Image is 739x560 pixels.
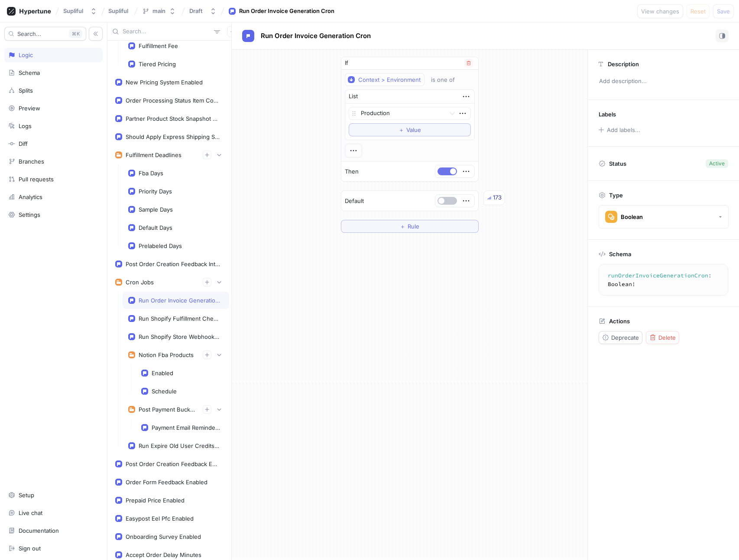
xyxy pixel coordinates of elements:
div: main [152,7,165,15]
span: Search... [17,31,41,36]
div: Supliful [63,7,83,15]
p: Actions [609,318,630,325]
button: ＋Rule [341,220,479,233]
p: Description [608,61,639,68]
div: Documentation [19,527,59,534]
div: Prelabeled Days [139,242,182,249]
div: Sample Days [139,206,173,213]
div: Settings [19,211,40,218]
div: Notion Fba Products [139,351,194,358]
div: Diff [19,140,28,147]
div: Post Order Creation Feedback Enabled [126,460,220,467]
div: Prepaid Price Enabled [126,497,185,504]
button: Deprecate [599,331,642,344]
span: Run Order Invoice Generation Cron [261,32,371,39]
div: Logic [19,51,33,58]
div: Draft [189,7,203,15]
div: Easypost Eel Pfc Enabled [126,515,194,522]
div: Accept Order Delay Minutes [126,551,201,558]
div: is one of [431,76,455,84]
p: Status [609,158,626,170]
button: Context > Environment [345,73,425,86]
button: Save [713,4,734,18]
button: is one of [427,73,467,86]
div: Branches [19,158,44,165]
div: Context > Environment [358,76,421,84]
span: Supliful [108,8,128,14]
div: Fba Days [139,170,163,177]
div: Splits [19,87,33,94]
div: Payment Email Reminders Enabled [152,424,220,431]
div: Run Shopify Store Webhook Check Cron [139,333,220,340]
span: Reset [690,9,706,14]
div: List [349,92,358,101]
span: ＋ [399,127,404,132]
div: Priority Days [139,188,172,195]
span: Deprecate [611,335,639,340]
button: Add labels... [596,124,642,135]
span: ＋ [400,224,405,229]
div: Add labels... [607,127,640,133]
div: Run Order Invoice Generation Cron [139,297,220,304]
a: Documentation [4,523,103,538]
div: Order Form Feedback Enabled [126,479,207,486]
div: Fulfillment Fee [139,42,178,49]
div: Run Order Invoice Generation Cron [239,7,334,16]
div: Live chat [19,509,42,516]
div: Order Processing Status Item Count [PERSON_NAME] [126,97,220,104]
div: Enabled [152,370,173,377]
div: Analytics [19,193,42,200]
button: Boolean [599,205,729,229]
button: View changes [637,4,683,18]
p: Then [345,167,359,176]
div: Fulfillment Deadlines [126,151,182,158]
div: Default Days [139,224,172,231]
div: Partner Product Stock Snapshot Enabled [126,115,220,122]
div: Preview [19,105,40,112]
button: main [139,4,179,18]
span: Rule [408,224,419,229]
p: Labels [599,111,616,118]
div: Post Order Creation Feedback Interval Seconds [126,261,220,267]
div: Active [709,160,725,167]
p: Type [609,192,623,199]
div: Schema [19,69,40,76]
button: Delete [646,331,679,344]
div: Should Apply Express Shipping Sample Order [126,133,220,140]
div: Run Expire Old User Credits Cron [139,442,220,449]
div: Post Payment Buckets [139,406,196,413]
span: Value [406,127,421,132]
div: Pull requests [19,176,54,183]
p: Default [345,197,364,206]
p: If [345,59,348,68]
span: View changes [641,9,679,14]
span: Delete [658,335,676,340]
div: Schedule [152,388,177,395]
div: New Pricing System Enabled [126,79,203,86]
div: Cron Jobs [126,279,154,286]
div: 173 [493,193,502,202]
span: Save [717,9,730,14]
p: Add description... [595,74,732,89]
button: ＋Value [349,123,471,136]
button: Search...K [4,27,86,41]
div: Tiered Pricing [139,61,176,68]
div: Sign out [19,545,41,552]
div: Setup [19,492,34,499]
p: Schema [609,251,631,257]
button: Draft [186,4,220,18]
button: Supliful [60,4,100,18]
input: Search... [123,27,211,36]
div: K [69,29,82,38]
div: Logs [19,122,32,129]
div: Boolean [621,213,643,221]
button: Reset [687,4,710,18]
div: Run Shopify Fulfillment Check Cron [139,315,220,322]
div: Onboarding Survey Enabled [126,533,201,540]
